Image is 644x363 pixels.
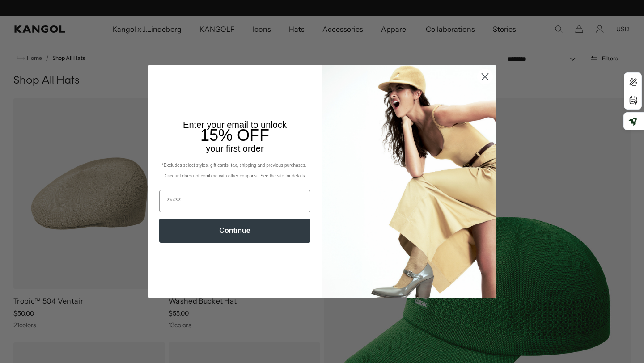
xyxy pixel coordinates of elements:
span: your first order [206,144,263,153]
span: 15% OFF [200,126,269,144]
img: 93be19ad-e773-4382-80b9-c9d740c9197f.jpeg [322,65,496,298]
button: Continue [159,219,310,243]
button: Close dialog [477,69,493,84]
span: *Excludes select styles, gift cards, tax, shipping and previous purchases. Discount does not comb... [162,163,308,178]
input: Email [159,190,310,212]
span: Enter your email to unlock [183,120,287,130]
